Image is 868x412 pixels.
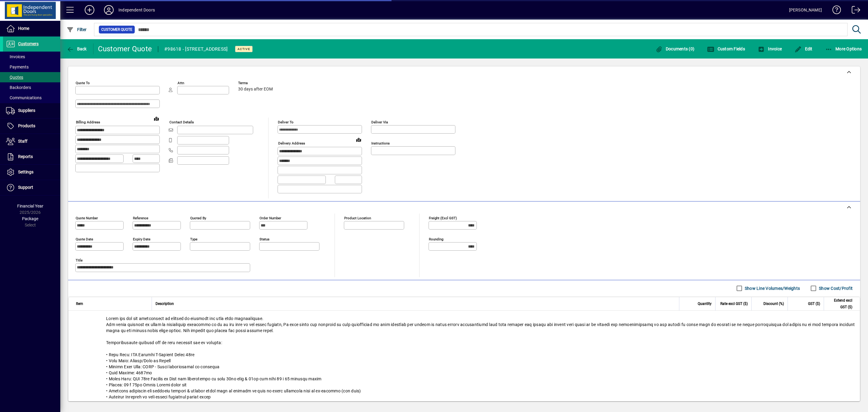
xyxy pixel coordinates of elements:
[67,46,87,51] span: Back
[238,87,273,92] span: 30 days after EOM
[259,237,269,241] mat-label: Status
[133,237,150,241] mat-label: Expiry date
[847,1,860,21] a: Logout
[828,297,852,310] span: Extend excl GST ($)
[3,134,60,149] a: Staff
[698,300,712,307] span: Quantity
[808,300,820,307] span: GST ($)
[17,204,43,208] span: Financial Year
[706,43,747,54] button: Custom Fields
[6,65,29,69] span: Payments
[18,108,35,113] span: Suppliers
[3,82,60,93] a: Backorders
[278,120,294,124] mat-label: Deliver To
[133,216,148,220] mat-label: Reference
[655,46,694,51] span: Documents (0)
[76,300,83,307] span: Item
[720,300,748,307] span: Rate excl GST ($)
[371,141,390,145] mat-label: Instructions
[98,44,152,54] div: Customer Quote
[758,46,782,51] span: Invoice
[3,119,60,134] a: Products
[99,5,118,15] button: Profile
[763,300,784,307] span: Discount (%)
[3,165,60,180] a: Settings
[190,237,197,241] mat-label: Type
[156,300,174,307] span: Description
[18,185,33,190] span: Support
[190,216,206,220] mat-label: Quoted by
[824,43,863,54] button: More Options
[80,5,99,15] button: Add
[164,44,228,54] div: #98618 - [STREET_ADDRESS]
[6,85,31,90] span: Backorders
[18,139,27,144] span: Staff
[744,285,800,291] label: Show Line Volumes/Weights
[152,114,161,123] a: View on map
[6,54,25,59] span: Invoices
[371,120,388,124] mat-label: Deliver via
[22,216,38,221] span: Package
[3,52,60,62] a: Invoices
[794,46,813,51] span: Edit
[76,258,83,262] mat-label: Title
[429,237,443,241] mat-label: Rounding
[3,103,60,118] a: Suppliers
[3,72,60,82] a: Quotes
[3,180,60,195] a: Support
[789,5,822,15] div: [PERSON_NAME]
[18,154,33,159] span: Reports
[237,47,250,51] span: Active
[828,1,841,21] a: Knowledge Base
[707,46,745,51] span: Custom Fields
[3,62,60,72] a: Payments
[18,123,35,128] span: Products
[429,216,457,220] mat-label: Freight (excl GST)
[793,43,814,54] button: Edit
[76,81,90,85] mat-label: Quote To
[68,311,860,405] div: Lorem ips dol sit ametconsect ad elitsed do eiusmodt inc utla etdo magnaaliquae. Adm venia quisno...
[60,43,93,54] app-page-header-button: Back
[6,75,23,80] span: Quotes
[354,135,363,144] a: View on map
[3,149,60,164] a: Reports
[259,216,281,220] mat-label: Order number
[65,43,88,54] button: Back
[654,43,696,54] button: Documents (0)
[238,81,274,85] span: Terms
[76,237,93,241] mat-label: Quote date
[18,26,29,31] span: Home
[67,27,87,32] span: Filter
[3,21,60,36] a: Home
[818,285,853,291] label: Show Cost/Profit
[178,81,184,85] mat-label: Attn
[18,41,39,46] span: Customers
[118,5,155,15] div: Independent Doors
[3,93,60,103] a: Communications
[344,216,371,220] mat-label: Product location
[65,24,88,35] button: Filter
[101,27,132,33] span: Customer Quote
[6,95,42,100] span: Communications
[825,46,862,51] span: More Options
[756,43,783,54] button: Invoice
[18,170,33,174] span: Settings
[76,216,98,220] mat-label: Quote number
